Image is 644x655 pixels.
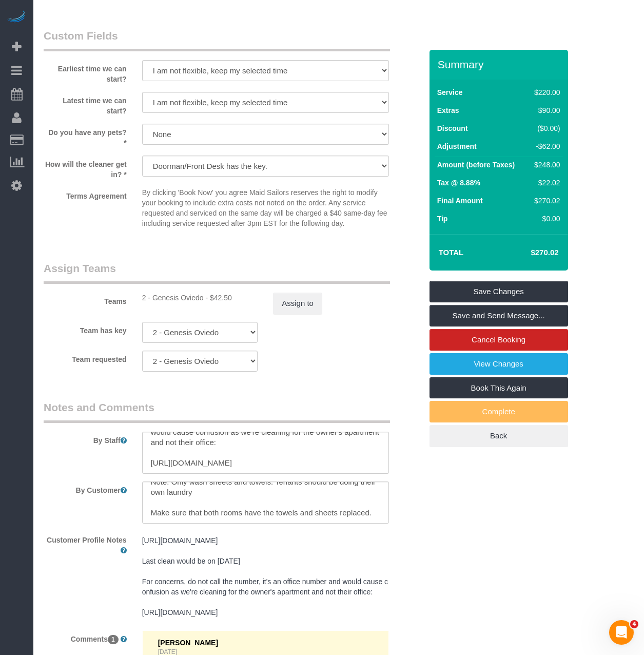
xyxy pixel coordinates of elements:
label: Terms Agreement [36,187,134,201]
label: Team has key [36,322,134,336]
a: View Changes [430,353,568,375]
span: 1 [108,635,119,644]
label: Customer Profile Notes [36,531,134,555]
label: Teams [36,293,134,306]
label: Team requested [36,351,134,364]
a: Book This Again [430,377,568,399]
label: Latest time we can start? [36,92,134,116]
h4: $270.02 [500,248,558,257]
legend: Custom Fields [44,28,390,51]
p: By clicking 'Book Now' you agree Maid Sailors reserves the right to modify your booking to includ... [142,187,389,228]
label: Adjustment [437,141,477,151]
div: 2.5 hours x $17.00/hour [142,293,258,303]
label: Extras [437,105,459,115]
label: By Staff [36,432,134,446]
label: Earliest time we can start? [36,60,134,84]
legend: Notes and Comments [44,400,390,423]
label: Final Amount [437,196,483,206]
label: Comments [36,630,134,644]
label: Do you have any pets? * [36,124,134,148]
div: $248.00 [530,160,560,170]
label: How will the cleaner get in? * [36,156,134,180]
label: Tax @ 8.88% [437,178,480,188]
div: $0.00 [530,214,560,224]
a: Save Changes [430,281,568,302]
div: -$62.00 [530,141,560,151]
button: Assign to [273,293,322,314]
div: $22.02 [530,178,560,188]
img: Automaid Logo [6,10,27,25]
span: [PERSON_NAME] [158,639,218,647]
label: Service [437,87,463,98]
a: Back [430,425,568,447]
div: ($0.00) [530,123,560,133]
pre: [URL][DOMAIN_NAME] Last clean would be on [DATE] For concerns, do not call the number, it's an of... [142,535,389,618]
div: $220.00 [530,87,560,98]
a: Save and Send Message... [430,305,568,326]
legend: Assign Teams [44,261,390,284]
h3: Summary [438,59,563,70]
label: Discount [437,123,468,133]
label: Tip [437,214,448,224]
div: $90.00 [530,105,560,115]
span: 4 [630,620,638,628]
label: Amount (before Taxes) [437,160,515,170]
iframe: Intercom live chat [609,620,634,645]
div: $270.02 [530,196,560,206]
label: By Customer [36,481,134,495]
strong: Total [439,248,464,257]
a: Cancel Booking [430,329,568,351]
